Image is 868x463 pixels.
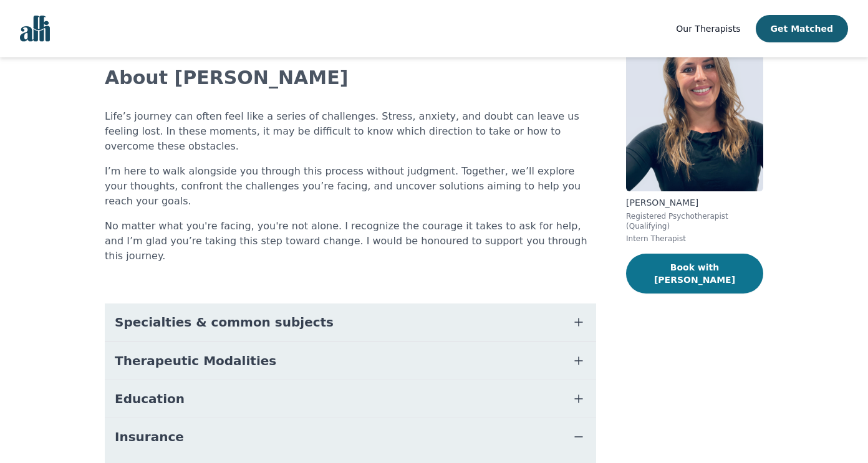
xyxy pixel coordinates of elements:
[105,303,596,341] button: Specialties & common subjects
[756,15,848,42] button: Get Matched
[626,196,763,209] p: [PERSON_NAME]
[676,21,740,36] a: Our Therapists
[20,16,50,42] img: alli logo
[105,109,596,154] p: Life’s journey can often feel like a series of challenges. Stress, anxiety, and doubt can leave u...
[105,219,596,264] p: No matter what you're facing, you're not alone. I recognize the courage it takes to ask for help,...
[105,164,596,209] p: I’m here to walk alongside you through this process without judgment. Together, we’ll explore you...
[626,234,763,244] p: Intern Therapist
[115,428,184,446] span: Insurance
[115,313,334,331] span: Specialties & common subjects
[115,352,276,370] span: Therapeutic Modalities
[105,418,596,456] button: Insurance
[105,380,596,418] button: Education
[626,211,763,231] p: Registered Psychotherapist (Qualifying)
[676,24,740,34] span: Our Therapists
[626,12,763,191] img: Rachel_Bickley
[105,67,596,89] h2: About [PERSON_NAME]
[626,254,763,294] button: Book with [PERSON_NAME]
[105,342,596,379] button: Therapeutic Modalities
[115,390,185,408] span: Education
